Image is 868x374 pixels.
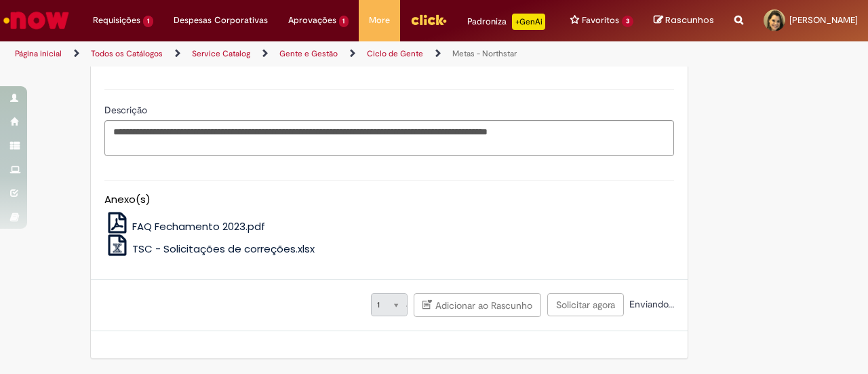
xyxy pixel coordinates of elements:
ul: Trilhas de página [10,41,568,67]
span: Enviando... [627,298,674,310]
div: Padroniza [467,14,545,30]
span: TSC - Solicitações de correções.xlsx [132,242,315,256]
span: Rascunhos [665,14,714,26]
span: 1 [339,16,349,27]
span: 3 [622,16,633,27]
a: Gente e Gestão [279,48,338,59]
span: More [369,14,390,27]
a: 1 [371,293,408,316]
a: Todos os Catálogos [91,48,163,59]
a: Ciclo de Gente [367,48,423,59]
img: click_logo_yellow_360x200.png [410,10,447,30]
span: Requisições [93,14,140,27]
span: Aprovações [288,14,336,27]
span: 1 [143,16,153,27]
a: Service Catalog [192,48,250,59]
img: ServiceNow [1,7,71,34]
span: [PERSON_NAME] [789,14,858,26]
span: Favoritos [582,14,619,27]
span: FAQ Fechamento 2023.pdf [132,219,265,233]
span: Despesas Corporativas [174,14,268,27]
a: Metas - Northstar [452,48,517,59]
a: Rascunhos [654,14,714,27]
p: +GenAi [512,14,545,30]
span: 1 [377,294,380,316]
textarea: Descrição [104,120,674,156]
span: Descrição [104,104,150,116]
a: TSC - Solicitações de correções.xlsx [104,242,315,256]
a: Página inicial [15,48,62,59]
a: FAQ Fechamento 2023.pdf [104,219,266,233]
h5: Anexo(s) [104,194,674,206]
